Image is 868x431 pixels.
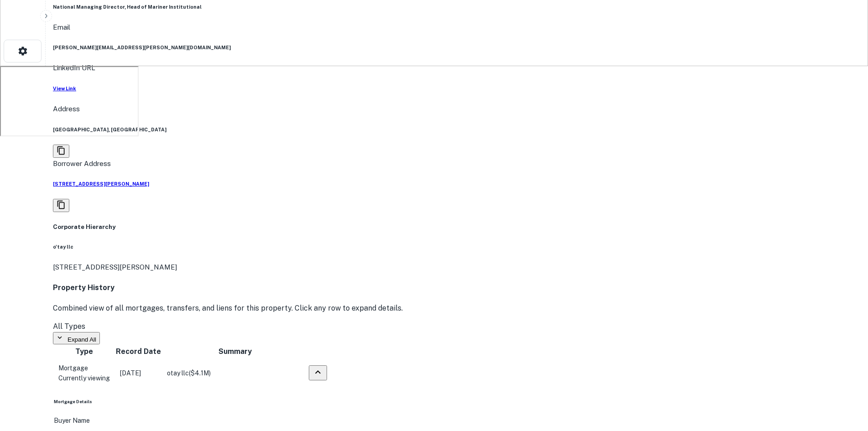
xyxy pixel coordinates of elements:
[53,303,861,314] p: Combined view of all mortgages, transfers, and liens for this property. Click any row to expand d...
[54,399,327,405] h6: Mortgage Details
[309,365,327,380] button: expand row
[53,332,100,344] button: Expand All
[53,22,861,33] p: Email
[53,282,861,293] h4: Property History
[189,369,211,377] span: ($ 4.1M )
[53,158,861,169] p: Borrower Address
[53,3,861,10] h6: National Managing Director, Head of Mariner Institutional
[54,415,327,426] p: Buyer Name
[115,346,161,358] th: Record Date
[822,358,868,402] iframe: Chat Widget
[53,180,861,187] a: [STREET_ADDRESS][PERSON_NAME]
[115,358,161,388] td: [DATE]
[53,199,69,212] button: Copy Address
[58,374,110,382] span: Currently viewing
[58,364,88,372] span: Mortgage
[53,104,861,114] p: Address
[53,145,69,158] button: Copy Address
[53,262,861,273] p: [STREET_ADDRESS][PERSON_NAME]
[54,346,114,358] th: Type
[53,126,861,133] h6: [GEOGRAPHIC_DATA], [GEOGRAPHIC_DATA]
[53,85,861,92] a: View Link
[53,223,861,232] h5: Corporate Hierarchy
[53,321,861,332] div: All Types
[167,369,189,377] span: otay llc
[53,243,861,250] h6: o'tay llc
[162,346,307,358] th: Summary
[53,62,861,73] p: LinkedIn URL
[53,44,861,51] h6: [PERSON_NAME][EMAIL_ADDRESS][PERSON_NAME][DOMAIN_NAME]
